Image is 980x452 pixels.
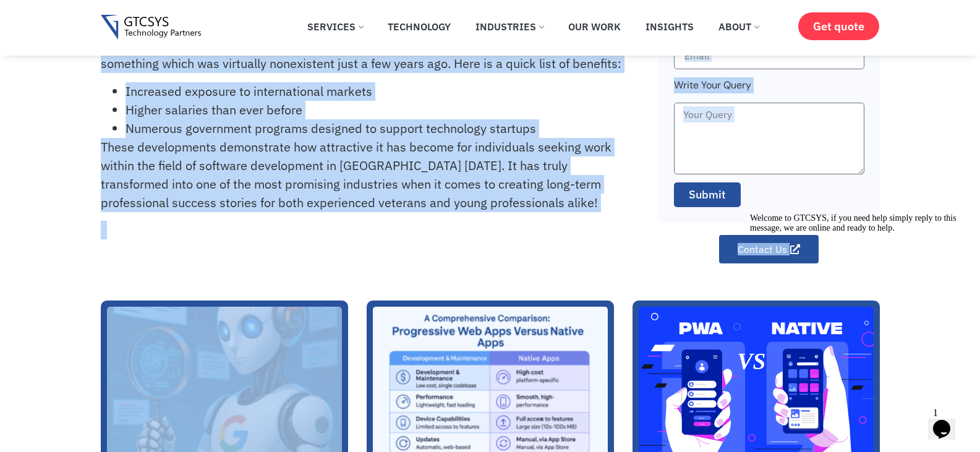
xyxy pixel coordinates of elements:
[674,182,741,207] button: Submit
[466,13,553,40] a: Industries
[674,42,864,69] input: Email
[745,208,968,396] iframe: chat widget
[928,403,968,440] iframe: chat widget
[709,13,768,40] a: About
[126,101,631,119] li: Higher salaries than ever before
[126,119,631,138] li: Numerous government programs designed to support technology startups
[126,82,631,101] li: Increased exposure to international markets
[101,138,631,212] p: These developments demonstrate how attractive it has become for individuals seeking work within t...
[674,77,751,103] label: Write Your Query
[813,20,864,33] span: Get quote
[5,5,211,24] span: Welcome to GTCSYS, if you need help simply reply to this message, we are online and ready to help.
[798,12,879,40] a: Get quote
[101,15,202,40] img: Gtcsys logo
[719,235,819,263] a: Contact Us
[636,13,703,40] a: Insights
[378,13,460,40] a: Technology
[298,13,372,40] a: Services
[738,244,787,254] span: Contact Us
[674,17,864,215] form: Faq Form
[5,5,228,25] div: Welcome to GTCSYS, if you need help simply reply to this message, we are online and ready to help.
[689,187,726,203] span: Submit
[559,13,630,40] a: Our Work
